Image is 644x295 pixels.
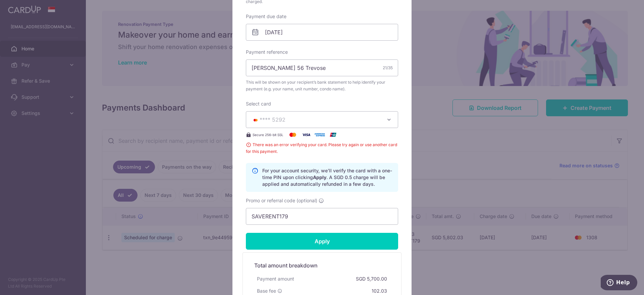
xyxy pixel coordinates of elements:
[246,100,271,107] label: Select card
[300,131,313,139] img: Visa
[246,79,398,92] span: This will be shown on your recipient’s bank statement to help identify your payment (e.g. your na...
[326,131,340,139] img: UnionPay
[246,13,286,20] label: Payment due date
[246,49,288,55] label: Payment reference
[246,197,317,204] span: Promo or referral code (optional)
[257,288,276,294] span: Base fee
[254,273,297,285] div: Payment amount
[286,131,300,139] img: Mastercard
[253,132,283,137] span: Secure 256-bit SSL
[246,233,398,250] input: Apply
[252,118,260,122] img: MASTERCARD
[313,174,326,180] b: Apply
[262,167,392,187] p: For your account security, we’ll verify the card with a one-time PIN upon clicking . A SGD 0.5 ch...
[246,141,398,155] span: There was an error verifying your card. Please try again or use another card for this payment.
[254,261,390,269] h5: Total amount breakdown
[353,273,390,285] div: SGD 5,700.00
[383,65,393,71] div: 21/35
[601,275,637,292] iframe: Opens a widget where you can find more information
[246,24,398,41] input: DD / MM / YYYY
[313,131,326,139] img: American Express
